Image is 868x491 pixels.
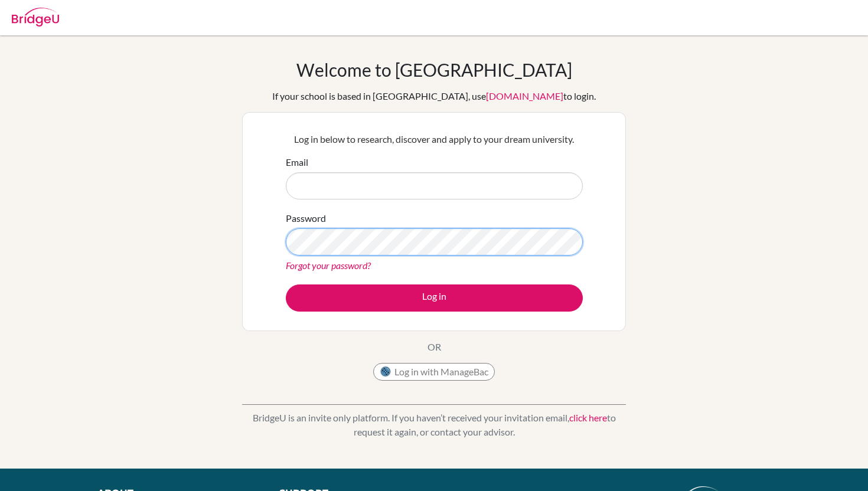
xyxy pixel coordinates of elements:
p: BridgeU is an invite only platform. If you haven’t received your invitation email, to request it ... [242,411,626,439]
div: If your school is based in [GEOGRAPHIC_DATA], use to login. [272,89,596,103]
button: Log in [286,284,583,312]
img: Bridge-U [12,8,59,27]
a: Forgot your password? [286,260,371,271]
p: OR [428,340,441,354]
h1: Welcome to [GEOGRAPHIC_DATA] [296,59,572,80]
label: Email [286,155,308,169]
a: click here [569,412,607,423]
a: [DOMAIN_NAME] [486,90,563,102]
button: Log in with ManageBac [373,363,495,381]
p: Log in below to research, discover and apply to your dream university. [286,132,583,146]
label: Password [286,211,326,225]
